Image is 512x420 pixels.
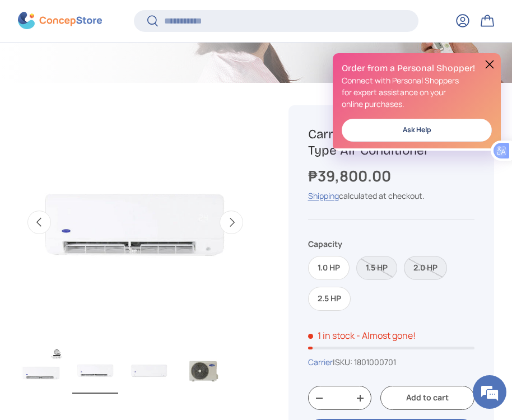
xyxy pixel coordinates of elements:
[342,74,492,110] p: Connect with Personal Shoppers for expert assistance on your online purchases.
[354,357,396,367] span: 1801000701
[356,256,397,280] label: Sold out
[380,386,474,410] button: Add to cart
[356,329,416,342] p: - Almost gone!
[308,238,342,250] legend: Capacity
[342,62,492,74] h2: Order from a Personal Shopper!
[335,357,352,367] span: SKU:
[342,119,492,142] a: Ask Help
[333,357,396,367] span: |
[308,166,394,186] strong: ₱39,800.00
[308,190,475,202] div: calculated at checkout.
[308,329,355,342] span: 1 in stock
[308,190,339,201] a: Shipping
[308,126,475,159] h1: Carrier Aura Inverter Split Type Air Conditioner
[308,357,333,367] a: Carrier
[18,347,64,394] img: Carrier Aura Inverter Split Type Air Conditioner
[404,256,447,280] label: Sold out
[72,347,118,394] img: Carrier Aura Inverter Split Type Air Conditioner
[18,105,253,398] media-gallery: Gallery Viewer
[126,347,172,394] img: Carrier Aura Inverter Split Type Air Conditioner
[180,347,226,394] img: Carrier Aura Inverter Split Type Air Conditioner
[18,12,102,30] img: ConcepStore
